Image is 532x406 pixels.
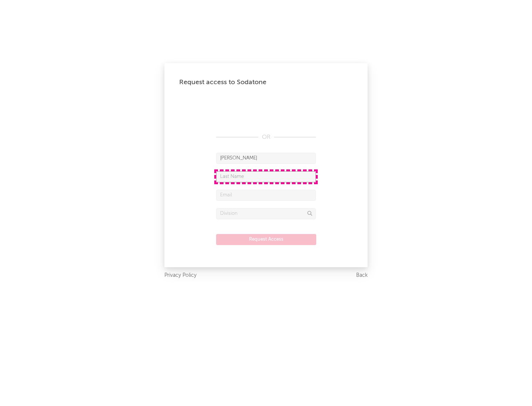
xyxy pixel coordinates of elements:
a: Back [356,271,368,280]
button: Request Access [216,234,316,245]
input: Last Name [216,171,316,182]
a: Privacy Policy [164,271,197,280]
input: Division [216,208,316,219]
div: OR [216,133,316,142]
div: Request access to Sodatone [179,78,353,87]
input: Email [216,190,316,201]
input: First Name [216,153,316,164]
